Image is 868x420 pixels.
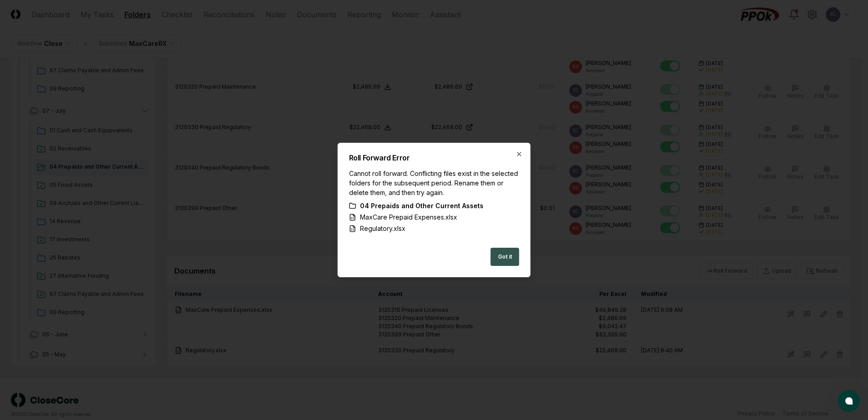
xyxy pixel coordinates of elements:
div: MaxCare Prepaid Expenses.xlsx [360,212,457,222]
h2: Roll Forward Error [349,154,519,161]
div: Cannot roll forward. Conflicting files exist in the selected folders for the subsequent period. R... [349,169,519,197]
div: Regulatory.xlsx [360,224,405,233]
span: 04 Prepaids and Other Current Assets [360,201,483,210]
a: Regulatory.xlsx [349,224,519,233]
button: Got it [491,248,519,266]
a: MaxCare Prepaid Expenses.xlsx [349,212,519,222]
